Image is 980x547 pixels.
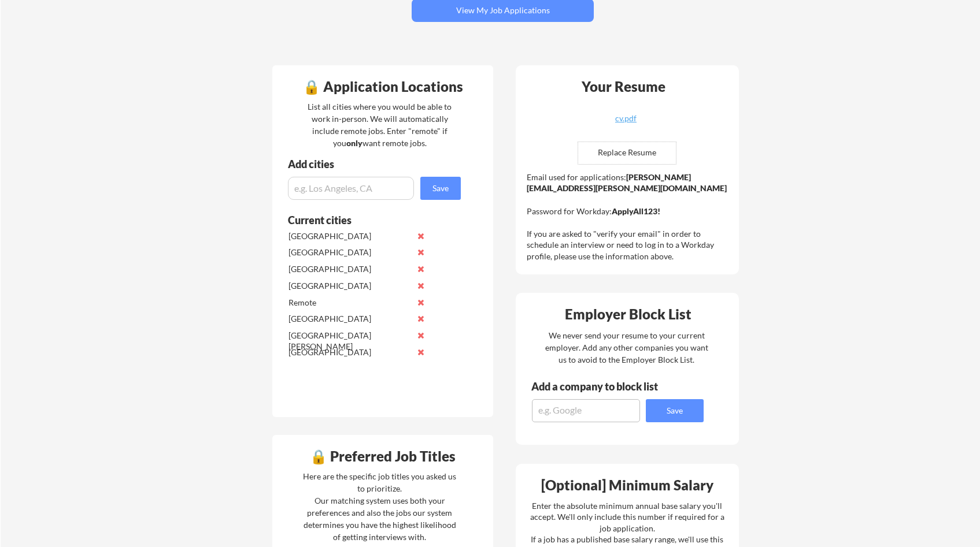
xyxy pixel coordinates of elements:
strong: [PERSON_NAME][EMAIL_ADDRESS][PERSON_NAME][DOMAIN_NAME] [527,172,727,194]
div: Add cities [288,159,464,169]
div: [GEOGRAPHIC_DATA][PERSON_NAME] [289,330,411,352]
div: [GEOGRAPHIC_DATA] [289,347,411,358]
div: Employer Block List [520,307,735,321]
div: [GEOGRAPHIC_DATA] [289,280,411,292]
div: [GEOGRAPHIC_DATA] [289,313,411,325]
div: 🔒 Preferred Job Titles [275,449,490,463]
a: cv.pdf [557,114,694,132]
strong: ApplyAll123! [612,206,660,216]
div: We never send your resume to your current employer. Add any other companies you want us to avoid ... [544,329,709,366]
div: [GEOGRAPHIC_DATA] [289,230,411,242]
div: [GEOGRAPHIC_DATA] [289,263,411,275]
div: [Optional] Minimum Salary [520,478,735,492]
div: List all cities where you would be able to work in-person. We will automatically include remote j... [300,101,459,149]
div: Remote [289,297,411,308]
button: Save [420,177,461,200]
strong: only [346,138,363,148]
div: Here are the specific job titles you asked us to prioritize. Our matching system uses both your p... [300,470,459,543]
div: Current cities [288,215,448,225]
div: cv.pdf [557,114,694,122]
div: 🔒 Application Locations [275,80,490,94]
button: Save [646,399,704,422]
div: Your Resume [566,80,681,94]
div: [GEOGRAPHIC_DATA] [289,247,411,258]
div: Add a company to block list [531,381,676,392]
input: e.g. Los Angeles, CA [288,177,414,200]
div: Email used for applications: Password for Workday: If you are asked to "verify your email" in ord... [527,172,731,262]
